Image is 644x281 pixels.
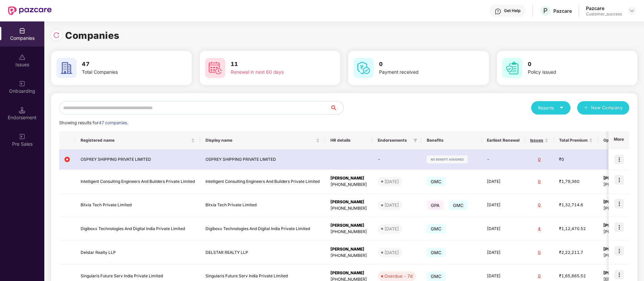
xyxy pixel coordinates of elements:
[559,202,593,208] div: ₹1,32,714.6
[65,28,120,43] h1: Companies
[384,273,413,279] div: Overdue - 7d
[82,69,167,76] div: Total Companies
[330,105,343,111] span: search
[19,27,26,34] img: svg+xml;base64,PHN2ZyBpZD0iQ29tcGFuaWVzIiB4bWxucz0iaHR0cDovL3d3dy53My5vcmcvMjAwMC9zdmciIHdpZHRoPS...
[421,131,481,149] th: Benefits
[200,149,325,170] td: OSPREY SHIPPING PRIVATE LIMITED
[231,60,315,69] h3: 11
[19,54,26,61] img: svg+xml;base64,PHN2ZyBpZD0iSXNzdWVzX2Rpc2FibGVkIiB4bWxucz0iaHR0cDovL3d3dy53My5vcmcvMjAwMC9zdmciIH...
[427,224,446,233] span: GMC
[99,120,128,125] span: 47 companies.
[481,131,525,149] th: Earliest Renewal
[81,138,190,143] span: Registered name
[629,8,635,13] img: svg+xml;base64,PHN2ZyBpZD0iRHJvcGRvd24tMzJ4MzIiIHhtbG5zPSJodHRwOi8vd3d3LnczLm9yZy8yMDAwL3N2ZyIgd2...
[330,270,367,276] div: [PERSON_NAME]
[614,222,624,232] img: icon
[8,6,52,15] img: New Pazcare Logo
[427,248,446,257] span: GMC
[530,273,548,279] div: 0
[330,253,367,259] div: [PHONE_NUMBER]
[525,131,554,149] th: Issues
[543,7,548,15] span: P
[608,131,629,149] th: More
[205,58,225,78] img: svg+xml;base64,PHN2ZyB4bWxucz0iaHR0cDovL3d3dy53My5vcmcvMjAwMC9zdmciIHdpZHRoPSI2MCIgaGVpZ2h0PSI2MC...
[427,272,446,281] span: GMC
[56,58,77,78] img: svg+xml;base64,PHN2ZyB4bWxucz0iaHR0cDovL3d3dy53My5vcmcvMjAwMC9zdmciIHdpZHRoPSI2MCIgaGVpZ2h0PSI2MC...
[200,170,325,194] td: Intelligent Consulting Engineers And Builders Private Limited
[586,5,622,11] div: Pazcare
[614,270,624,279] img: icon
[330,101,344,115] button: search
[354,58,374,78] img: svg+xml;base64,PHN2ZyB4bWxucz0iaHR0cDovL3d3dy53My5vcmcvMjAwMC9zdmciIHdpZHRoPSI2MCIgaGVpZ2h0PSI2MC...
[530,226,548,232] div: 4
[554,131,598,149] th: Total Premium
[481,194,525,217] td: [DATE]
[577,101,629,115] button: plusNew Company
[614,175,624,185] img: icon
[427,201,444,210] span: GPA
[53,32,60,39] img: svg+xml;base64,PHN2ZyBpZD0iUmVsb2FkLTMyeDMyIiB4bWxucz0iaHR0cDovL3d3dy53My5vcmcvMjAwMC9zdmciIHdpZH...
[378,138,411,143] span: Endorsements
[614,155,624,164] img: icon
[330,246,367,253] div: [PERSON_NAME]
[502,58,522,78] img: svg+xml;base64,PHN2ZyB4bWxucz0iaHR0cDovL3d3dy53My5vcmcvMjAwMC9zdmciIHdpZHRoPSI2MCIgaGVpZ2h0PSI2MC...
[330,175,367,182] div: [PERSON_NAME]
[584,106,588,111] span: plus
[372,149,421,170] td: -
[591,104,623,111] span: New Company
[330,229,367,235] div: [PHONE_NUMBER]
[19,133,26,140] img: svg+xml;base64,PHN2ZyB3aWR0aD0iMjAiIGhlaWdodD0iMjAiIHZpZXdCb3g9IjAgMCAyMCAyMCIgZmlsbD0ibm9uZSIgeG...
[64,157,70,162] img: svg+xml;base64,PHN2ZyB4bWxucz0iaHR0cDovL3d3dy53My5vcmcvMjAwMC9zdmciIHdpZHRoPSIxMiIgaGVpZ2h0PSIxMi...
[528,69,612,76] div: Policy issued
[504,8,520,13] div: Get Help
[553,8,572,14] div: Pazcare
[384,178,399,185] div: [DATE]
[384,249,399,256] div: [DATE]
[330,205,367,212] div: [PHONE_NUMBER]
[481,217,525,241] td: [DATE]
[75,170,200,194] td: Intelligent Consulting Engineers And Builders Private Limited
[330,199,367,205] div: [PERSON_NAME]
[427,155,468,163] img: svg+xml;base64,PHN2ZyB4bWxucz0iaHR0cDovL3d3dy53My5vcmcvMjAwMC9zdmciIHdpZHRoPSIxMjIiIGhlaWdodD0iMj...
[412,136,419,144] span: filter
[19,80,26,87] img: svg+xml;base64,PHN2ZyB3aWR0aD0iMjAiIGhlaWdodD0iMjAiIHZpZXdCb3g9IjAgMCAyMCAyMCIgZmlsbD0ibm9uZSIgeG...
[481,170,525,194] td: [DATE]
[559,250,593,256] div: ₹2,22,211.7
[559,106,564,110] span: caret-down
[559,138,588,143] span: Total Premium
[200,194,325,217] td: Bitxia Tech Private Limited
[530,179,548,185] div: 0
[413,138,417,142] span: filter
[75,131,200,149] th: Registered name
[231,69,315,76] div: Renewal in next 60 days
[530,250,548,256] div: 0
[528,60,612,69] h3: 0
[559,179,593,185] div: ₹1,79,360
[200,241,325,265] td: DELSTAR REALTY LLP
[75,241,200,265] td: Delstar Realty LLP
[586,11,622,17] div: Customer_success
[379,60,464,69] h3: 0
[481,149,525,170] td: -
[614,199,624,208] img: icon
[449,201,468,210] span: GMC
[530,156,548,163] div: 0
[75,194,200,217] td: Bitxia Tech Private Limited
[200,131,325,149] th: Display name
[200,217,325,241] td: Digiboxx Technologies And Digital India Private Limited
[614,246,624,256] img: icon
[384,202,399,208] div: [DATE]
[559,273,593,279] div: ₹1,65,865.52
[384,225,399,232] div: [DATE]
[538,104,564,111] div: Reports
[75,217,200,241] td: Digiboxx Technologies And Digital India Private Limited
[530,202,548,208] div: 0
[205,138,315,143] span: Display name
[530,138,543,143] span: Issues
[19,107,26,114] img: svg+xml;base64,PHN2ZyB3aWR0aD0iMTQuNSIgaGVpZ2h0PSIxNC41IiB2aWV3Qm94PSIwIDAgMTYgMTYiIGZpbGw9Im5vbm...
[427,177,446,186] span: GMC
[559,156,593,163] div: ₹0
[559,226,593,232] div: ₹1,12,470.52
[325,131,372,149] th: HR details
[481,241,525,265] td: [DATE]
